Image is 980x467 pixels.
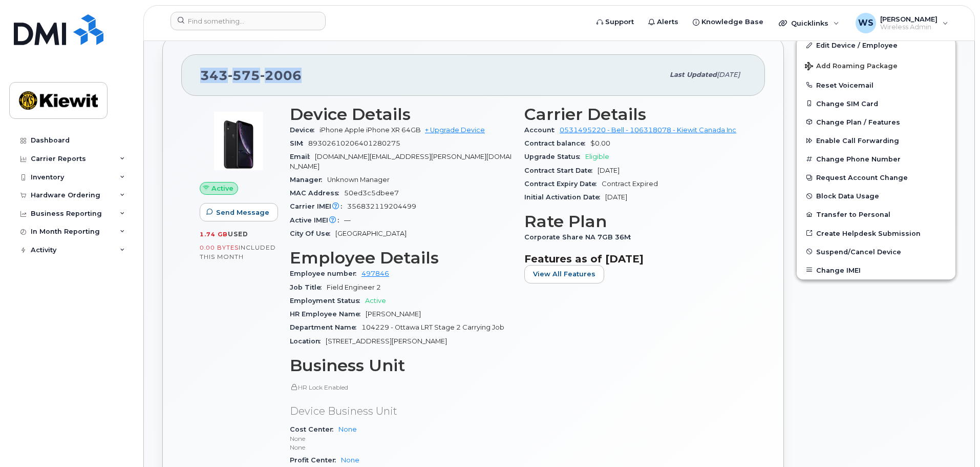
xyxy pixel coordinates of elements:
[290,153,315,160] span: Email
[602,180,658,188] span: Contract Expired
[524,153,585,160] span: Upgrade Status
[290,189,344,197] span: MAC Address
[524,233,636,241] span: Corporate Share NA 7GB 36M
[326,337,447,345] span: [STREET_ADDRESS][PERSON_NAME]
[347,202,416,210] span: 356832119204499
[366,310,421,318] span: [PERSON_NAME]
[319,126,421,134] span: iPhone Apple iPhone XR 64GB
[935,422,972,459] iframe: Messenger Launcher
[560,126,736,134] a: 0531495220 - Bell - 106318078 - Kiewit Canada Inc
[290,230,335,237] span: City Of Use
[338,425,357,433] a: None
[290,105,512,124] h3: Device Details
[797,242,955,261] button: Suspend/Cancel Device
[290,456,341,464] span: Profit Center
[524,126,560,134] span: Account
[805,62,898,72] span: Add Roaming Package
[361,270,389,277] a: 497846
[605,17,634,27] span: Support
[290,126,319,134] span: Device
[533,269,595,279] span: View All Features
[290,383,512,392] p: HR Lock Enabled
[290,356,512,375] h3: Business Unit
[524,265,604,283] button: View All Features
[290,337,326,345] span: Location
[200,243,276,260] span: included this month
[791,19,828,27] span: Quicklinks
[335,230,407,237] span: [GEOGRAPHIC_DATA]
[585,153,609,160] span: Eligible
[880,23,938,31] span: Wireless Admin
[290,202,347,210] span: Carrier IMEI
[341,456,359,464] a: None
[797,261,955,279] button: Change IMEI
[797,76,955,94] button: Reset Voicemail
[290,443,512,452] p: None
[717,71,740,78] span: [DATE]
[425,126,485,134] a: + Upgrade Device
[524,167,598,174] span: Contract Start Date
[797,94,955,113] button: Change SIM Card
[524,105,747,124] h3: Carrier Details
[657,17,678,27] span: Alerts
[701,17,763,27] span: Knowledge Base
[524,180,602,188] span: Contract Expiry Date
[308,139,400,147] span: 89302610206401280275
[365,297,386,304] span: Active
[290,249,512,267] h3: Employee Details
[816,118,900,126] span: Change Plan / Features
[797,131,955,150] button: Enable Call Forwarding
[686,12,771,32] a: Knowledge Base
[344,216,351,224] span: —
[797,224,955,242] a: Create Helpdesk Submission
[670,71,717,78] span: Last updated
[797,36,955,54] a: Edit Device / Employee
[797,150,955,168] button: Change Phone Number
[848,13,955,33] div: William Sansom
[797,205,955,224] button: Transfer to Personal
[290,283,327,291] span: Job Title
[797,187,955,205] button: Block Data Usage
[344,189,399,197] span: 50ed3c5dbee7
[590,139,610,147] span: $0.00
[641,12,686,32] a: Alerts
[589,12,641,32] a: Support
[605,193,627,201] span: [DATE]
[290,310,366,318] span: HR Employee Name
[290,139,308,147] span: SIM
[797,113,955,131] button: Change Plan / Features
[816,248,901,255] span: Suspend/Cancel Device
[598,167,620,174] span: [DATE]
[208,110,269,172] img: image20231002-3703462-1qb80zy.jpeg
[290,270,361,277] span: Employee number
[290,176,327,184] span: Manager
[228,230,248,238] span: used
[290,425,338,433] span: Cost Center
[290,153,512,170] span: [DOMAIN_NAME][EMAIL_ADDRESS][PERSON_NAME][DOMAIN_NAME]
[816,137,899,145] span: Enable Call Forwarding
[290,323,361,331] span: Department Name
[171,12,326,30] input: Find something...
[880,15,938,23] span: [PERSON_NAME]
[361,323,504,331] span: 104229 - Ottawa LRT Stage 2 Carrying Job
[200,244,239,251] span: 0.00 Bytes
[200,203,278,221] button: Send Message
[211,184,233,193] span: Active
[524,212,747,231] h3: Rate Plan
[524,139,590,147] span: Contract balance
[290,434,512,443] p: None
[200,68,302,83] span: 343
[772,13,846,33] div: Quicklinks
[524,253,747,265] h3: Features as of [DATE]
[797,55,955,76] button: Add Roaming Package
[327,283,381,291] span: Field Engineer 2
[524,193,605,201] span: Initial Activation Date
[228,68,260,83] span: 575
[200,231,228,238] span: 1.74 GB
[290,404,512,419] p: Device Business Unit
[327,176,390,184] span: Unknown Manager
[290,216,344,224] span: Active IMEI
[858,17,874,29] span: WS
[260,68,302,83] span: 2006
[290,297,365,304] span: Employment Status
